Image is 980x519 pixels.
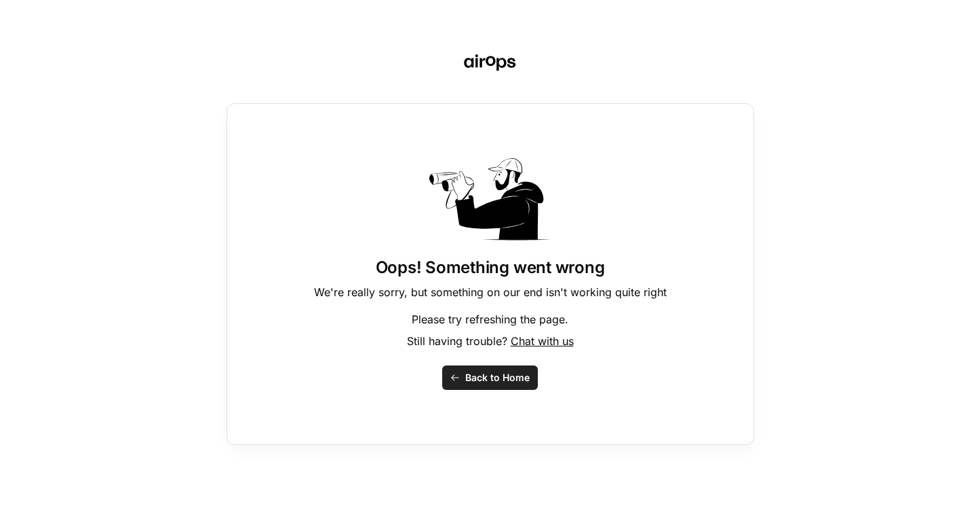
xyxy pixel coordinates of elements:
p: Still having trouble? [407,333,574,349]
p: Please try refreshing the page. [412,311,568,327]
span: Chat with us [511,334,574,348]
span: Back to Home [465,371,530,384]
p: We're really sorry, but something on our end isn't working quite right [314,284,667,300]
button: Back to Home [442,365,538,390]
h1: Oops! Something went wrong [376,257,605,279]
